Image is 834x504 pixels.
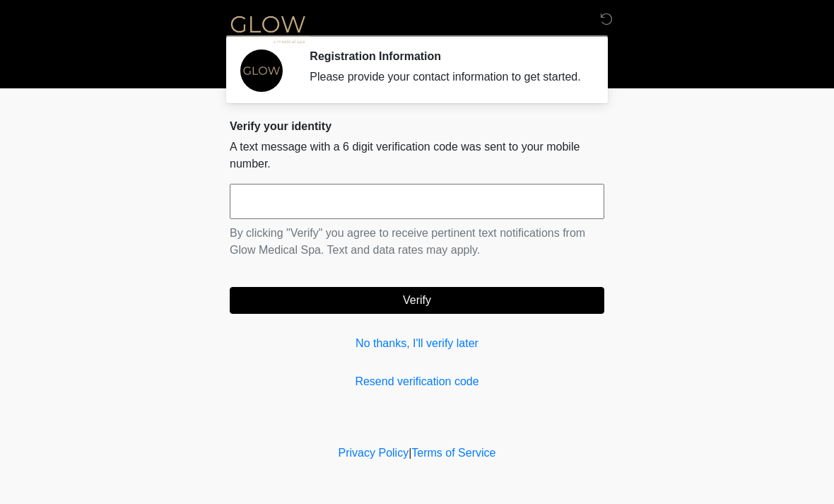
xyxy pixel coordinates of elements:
[411,447,495,459] a: Terms of Service
[230,373,604,390] a: Resend verification code
[230,225,604,259] p: By clicking "Verify" you agree to receive pertinent text notifications from Glow Medical Spa. Tex...
[409,447,411,459] a: |
[339,447,409,459] a: Privacy Policy
[230,119,604,133] h2: Verify your identity
[240,49,283,92] img: Agent Avatar
[216,11,320,47] img: Glow Medical Spa Logo
[230,139,604,172] p: A text message with a 6 digit verification code was sent to your mobile number.
[310,69,583,86] div: Please provide your contact information to get started.
[230,287,604,314] button: Verify
[230,335,604,352] a: No thanks, I'll verify later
